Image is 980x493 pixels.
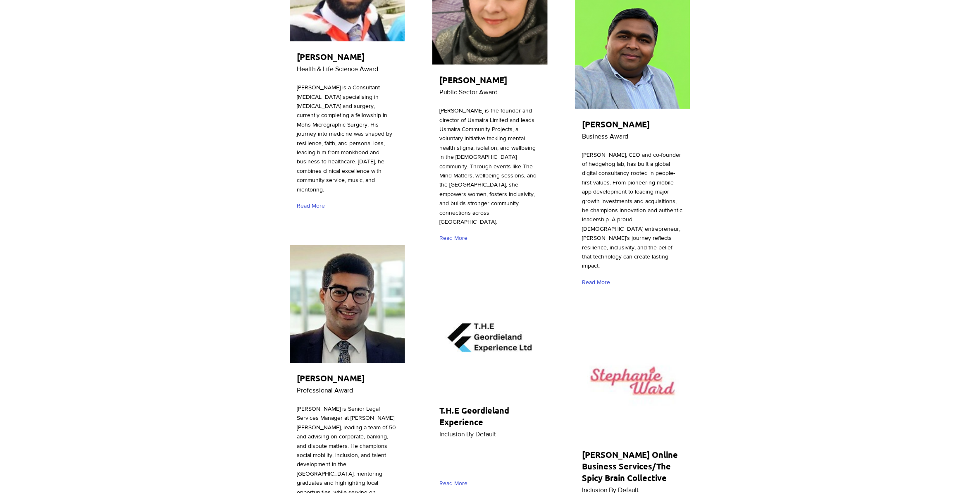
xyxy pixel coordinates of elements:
span: [PERSON_NAME] Online Business Services/The Spicy Brain Collective [582,449,678,483]
span: Read More [582,278,610,287]
span: [PERSON_NAME] [582,119,650,129]
span: T.H.E Geordieland Experience [439,405,509,427]
span: Health & Life Science Award [297,65,378,72]
a: Read More [582,275,614,290]
span: Business Award [582,133,628,140]
span: Public Sector Award [439,89,498,96]
span: [PERSON_NAME] [297,51,365,62]
span: [PERSON_NAME] is the founder and director of Usmaira Limited and leads Usmaira Community Projects... [439,107,536,225]
span: Inclusion By Default [439,431,496,438]
a: Read More [297,199,329,213]
a: Read More [439,476,471,491]
span: Read More [439,234,467,242]
span: [PERSON_NAME] [297,373,365,383]
a: Read More [439,231,471,245]
span: Professional Award [297,387,353,394]
span: [PERSON_NAME], CEO and co-founder of hedgehog lab, has built a global digital consultancy rooted ... [582,151,682,269]
span: [PERSON_NAME] is a Consultant [MEDICAL_DATA] specialising in [MEDICAL_DATA] and surgery, currentl... [297,84,392,192]
span: [PERSON_NAME] [439,74,507,85]
span: Read More [297,202,325,210]
span: Read More [439,479,467,488]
